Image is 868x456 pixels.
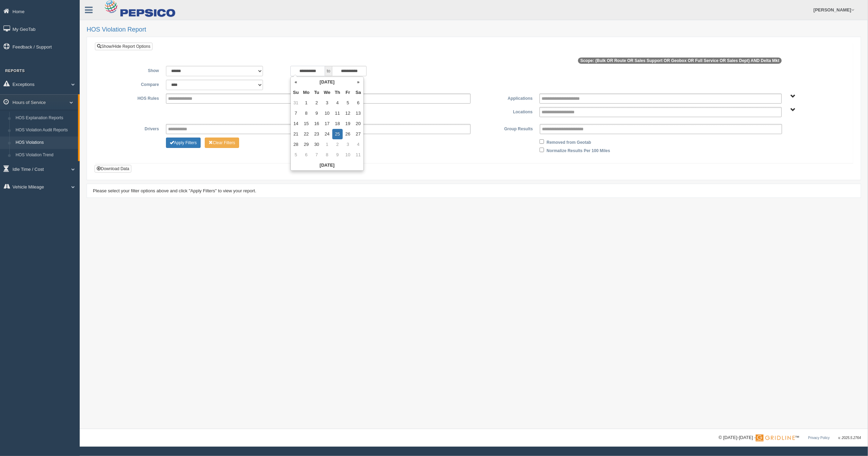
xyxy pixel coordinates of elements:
[353,129,363,139] td: 27
[546,146,610,154] label: Normalize Results Per 100 Miles
[343,150,353,160] td: 10
[322,87,332,98] th: We
[578,58,782,64] span: Scope: (Bulk OR Route OR Sales Support OR Geobox OR Full Service OR Sales Dept) AND Delta Mkt
[474,124,536,132] label: Group Results
[301,87,312,98] th: Mo
[166,138,201,148] button: Change Filter Options
[353,150,363,160] td: 11
[325,66,332,76] span: to
[353,98,363,108] td: 6
[291,77,301,87] th: «
[291,119,301,129] td: 14
[301,108,312,119] td: 8
[312,98,322,108] td: 2
[322,119,332,129] td: 17
[332,87,343,98] th: Th
[343,119,353,129] td: 19
[291,139,301,150] td: 28
[312,150,322,160] td: 7
[100,80,163,88] label: Compare
[100,66,163,74] label: Show
[301,129,312,139] td: 22
[322,150,332,160] td: 8
[343,139,353,150] td: 3
[301,119,312,129] td: 15
[474,94,536,102] label: Applications
[95,165,131,173] button: Download Data
[343,87,353,98] th: Fr
[322,108,332,119] td: 10
[312,139,322,150] td: 30
[301,139,312,150] td: 29
[291,160,363,170] th: [DATE]
[343,129,353,139] td: 26
[291,87,301,98] th: Su
[12,149,78,161] a: HOS Violation Trend
[301,150,312,160] td: 6
[353,108,363,119] td: 13
[719,434,861,441] div: © [DATE]-[DATE] - ™
[808,436,830,440] a: Privacy Policy
[322,129,332,139] td: 24
[12,124,78,137] a: HOS Violation Audit Reports
[322,98,332,108] td: 3
[474,107,536,115] label: Locations
[291,108,301,119] td: 7
[312,119,322,129] td: 16
[312,87,322,98] th: Tu
[301,77,353,87] th: [DATE]
[100,124,163,132] label: Drivers
[353,119,363,129] td: 20
[332,129,343,139] td: 25
[756,435,795,441] img: Gridline
[839,436,861,440] span: v. 2025.5.2764
[12,137,78,149] a: HOS Violations
[312,129,322,139] td: 23
[291,150,301,160] td: 5
[343,108,353,119] td: 12
[291,129,301,139] td: 21
[95,43,152,50] a: Show/Hide Report Options
[12,112,78,124] a: HOS Explanation Reports
[87,26,861,33] h2: HOS Violation Report
[332,98,343,108] td: 4
[312,108,322,119] td: 9
[332,108,343,119] td: 11
[322,139,332,150] td: 1
[343,98,353,108] td: 5
[291,98,301,108] td: 31
[301,98,312,108] td: 1
[205,138,239,148] button: Change Filter Options
[93,188,256,193] span: Please select your filter options above and click "Apply Filters" to view your report.
[332,150,343,160] td: 9
[353,87,363,98] th: Sa
[546,138,591,146] label: Removed from Geotab
[332,119,343,129] td: 18
[353,139,363,150] td: 4
[332,139,343,150] td: 2
[100,94,163,102] label: HOS Rules
[353,77,363,87] th: »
